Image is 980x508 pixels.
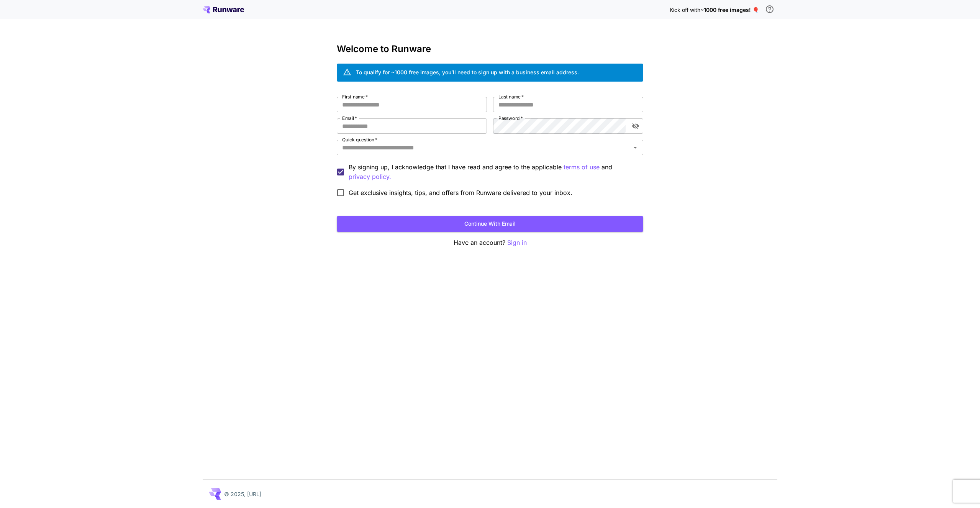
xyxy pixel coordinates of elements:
p: Have an account? [337,238,643,247]
button: toggle password visibility [629,119,642,133]
p: privacy policy. [349,172,391,182]
label: Password [498,115,523,121]
button: By signing up, I acknowledge that I have read and agree to the applicable and privacy policy. [564,162,600,172]
label: Quick question [342,136,377,143]
span: Get exclusive insights, tips, and offers from Runware delivered to your inbox. [349,188,572,197]
p: terms of use [564,162,600,172]
label: Email [342,115,357,121]
button: In order to qualify for free credit, you need to sign up with a business email address and click ... [762,2,777,17]
button: Open [630,142,641,153]
button: By signing up, I acknowledge that I have read and agree to the applicable terms of use and [349,172,391,182]
button: Continue with email [337,216,643,232]
label: Last name [498,93,524,100]
span: Kick off with [670,7,700,13]
label: First name [342,93,368,100]
h3: Welcome to Runware [337,44,643,54]
span: ~1000 free images! 🎈 [700,7,759,13]
p: © 2025, [URL] [224,490,261,498]
p: By signing up, I acknowledge that I have read and agree to the applicable and [349,162,637,182]
button: Sign in [507,238,527,247]
div: To qualify for ~1000 free images, you’ll need to sign up with a business email address. [356,68,579,76]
